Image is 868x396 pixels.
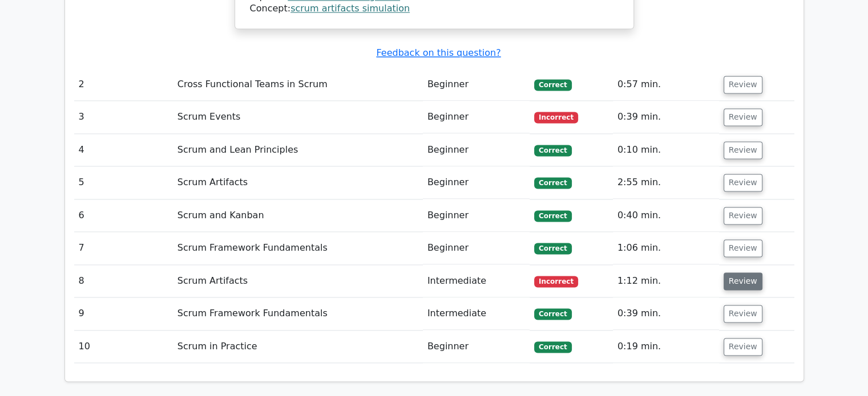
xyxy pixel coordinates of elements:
button: Review [724,239,762,257]
td: 0:39 min. [613,101,719,133]
span: Incorrect [534,276,578,287]
td: Scrum in Practice [173,330,423,363]
td: Beginner [423,166,530,199]
a: Feedback on this question? [376,47,500,58]
td: Cross Functional Teams in Scrum [173,68,423,101]
td: 5 [74,166,173,199]
td: Scrum Artifacts [173,265,423,297]
td: 0:39 min. [613,297,719,330]
span: Correct [534,341,571,353]
button: Review [724,207,762,224]
span: Correct [534,177,571,189]
div: Concept: [250,3,619,15]
span: Correct [534,210,571,222]
td: Beginner [423,134,530,166]
span: Correct [534,243,571,254]
td: 4 [74,134,173,166]
td: 1:12 min. [613,265,719,297]
td: 0:40 min. [613,199,719,232]
td: Beginner [423,330,530,363]
button: Review [724,272,762,290]
button: Review [724,305,762,322]
td: 2:55 min. [613,166,719,199]
td: 9 [74,297,173,330]
td: 10 [74,330,173,363]
td: 6 [74,199,173,232]
span: Correct [534,79,571,91]
td: Beginner [423,199,530,232]
button: Review [724,141,762,159]
td: Intermediate [423,265,530,297]
a: scrum artifacts simulation [290,3,410,14]
td: Beginner [423,101,530,133]
td: Scrum Framework Fundamentals [173,297,423,330]
td: Beginner [423,68,530,101]
td: 0:57 min. [613,68,719,101]
button: Review [724,174,762,191]
span: Incorrect [534,112,578,123]
td: 2 [74,68,173,101]
td: 1:06 min. [613,232,719,264]
td: 0:19 min. [613,330,719,363]
td: 8 [74,265,173,297]
button: Review [724,338,762,356]
td: Scrum Artifacts [173,166,423,199]
button: Review [724,108,762,126]
td: Intermediate [423,297,530,330]
td: 3 [74,101,173,133]
button: Review [724,76,762,93]
td: Scrum and Kanban [173,199,423,232]
td: 0:10 min. [613,134,719,166]
span: Correct [534,308,571,320]
td: Scrum Framework Fundamentals [173,232,423,264]
td: Beginner [423,232,530,264]
td: 7 [74,232,173,264]
td: Scrum Events [173,101,423,133]
span: Correct [534,145,571,156]
td: Scrum and Lean Principles [173,134,423,166]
